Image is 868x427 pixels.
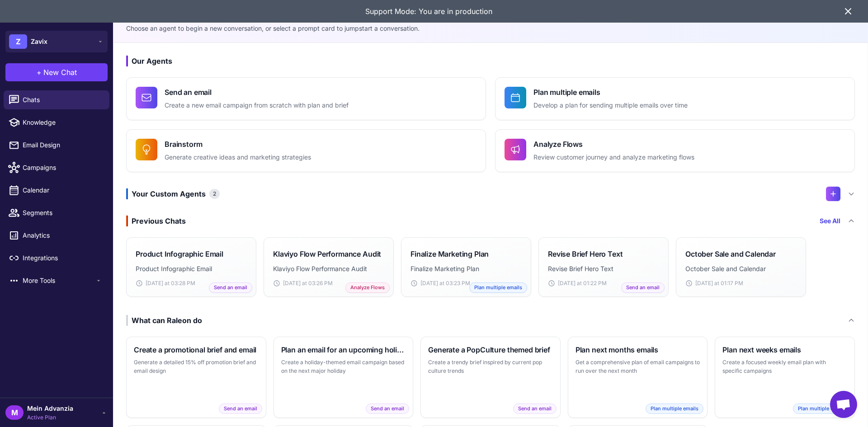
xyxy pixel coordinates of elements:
h3: Generate a PopCulture themed brief [428,344,553,355]
span: Campaigns [23,163,102,173]
span: Send an email [219,404,262,414]
p: Klaviyo Flow Performance Audit [273,264,384,274]
span: Send an email [366,404,409,414]
a: Knowledge [4,113,109,132]
span: + [37,67,42,78]
p: Develop a plan for sending multiple emails over time [533,100,688,111]
span: Send an email [621,282,665,293]
a: Email Design [4,136,109,155]
button: +New Chat [5,63,108,81]
button: BrainstormGenerate creative ideas and marketing strategies [126,129,486,172]
h3: Create a promotional brief and email [134,344,259,355]
div: Open chat [830,391,857,418]
p: Revise Brief Hero Text [548,264,659,274]
div: [DATE] at 01:22 PM [548,279,659,287]
h4: Send an email [165,87,349,98]
button: Plan multiple emailsDevelop a plan for sending multiple emails over time [495,77,855,120]
p: Finalize Marketing Plan [410,264,522,274]
p: Product Infographic Email [136,264,247,274]
h3: Plan next months emails [576,344,700,355]
h3: October Sale and Calendar [685,249,776,259]
h3: Plan an email for an upcoming holiday [281,344,406,355]
p: Generate creative ideas and marketing strategies [165,152,311,163]
div: [DATE] at 01:17 PM [685,279,797,287]
button: Send an emailCreate a new email campaign from scratch with plan and brief [126,77,486,120]
a: See All [820,216,840,226]
h4: Brainstorm [165,139,311,150]
div: M [5,405,24,420]
span: Plan multiple emails [793,404,851,414]
span: Mein Advanzia [27,404,73,413]
span: Plan multiple emails [646,404,703,414]
a: Analytics [4,226,109,245]
div: What can Raleon do [126,315,202,326]
a: Campaigns [4,158,109,177]
button: Plan next weeks emailsCreate a focused weekly email plan with specific campaignsPlan multiple emails [715,337,855,418]
button: Create a promotional brief and emailGenerate a detailed 15% off promotion brief and email designS... [126,337,266,418]
span: 2 [209,189,220,199]
span: Send an email [209,282,252,293]
h3: Revise Brief Hero Text [548,249,623,259]
button: Generate a PopCulture themed briefCreate a trendy brief inspired by current pop culture trendsSen... [420,337,561,418]
div: [DATE] at 03:26 PM [273,279,384,287]
h3: Product Infographic Email [136,249,223,259]
h3: Finalize Marketing Plan [410,249,489,259]
button: Plan an email for an upcoming holidayCreate a holiday-themed email campaign based on the next maj... [274,337,414,418]
button: ZZavix [5,31,108,52]
div: Previous Chats [126,216,186,226]
a: Integrations [4,249,109,267]
p: Create a holiday-themed email campaign based on the next major holiday [281,358,406,375]
h3: Klaviyo Flow Performance Audit [273,249,381,259]
span: New Chat [43,67,77,78]
p: Choose an agent to begin a new conversation, or select a prompt card to jumpstart a conversation. [126,23,855,33]
span: Active Plan [27,413,73,422]
a: Segments [4,203,109,222]
h3: Our Agents [126,56,855,66]
span: Send an email [513,404,557,414]
p: October Sale and Calendar [685,264,797,274]
span: Segments [23,208,102,218]
p: Get a comprehensive plan of email campaigns to run over the next month [576,358,700,375]
span: Knowledge [23,117,102,127]
span: Analytics [23,230,102,240]
span: Integrations [23,253,102,263]
p: Create a trendy brief inspired by current pop culture trends [428,358,553,375]
span: Email Design [23,140,102,150]
span: Chats [23,95,102,105]
span: Analyze Flows [345,282,390,293]
a: Chats [4,90,109,109]
div: [DATE] at 03:28 PM [136,279,247,287]
p: Create a new email campaign from scratch with plan and brief [165,100,349,111]
p: Create a focused weekly email plan with specific campaigns [722,358,847,375]
span: Plan multiple emails [469,282,527,293]
p: Generate a detailed 15% off promotion brief and email design [134,358,259,375]
h3: Your Custom Agents [126,188,220,199]
div: Z [9,34,27,49]
span: More Tools [23,276,95,286]
div: [DATE] at 03:23 PM [410,279,522,287]
p: Review customer journey and analyze marketing flows [533,152,694,163]
button: Analyze FlowsReview customer journey and analyze marketing flows [495,129,855,172]
button: Plan next months emailsGet a comprehensive plan of email campaigns to run over the next monthPlan... [568,337,708,418]
a: Calendar [4,181,109,200]
h3: Plan next weeks emails [722,344,847,355]
h4: Plan multiple emails [533,87,688,98]
h4: Analyze Flows [533,139,694,150]
span: Calendar [23,185,102,195]
span: Zavix [31,37,47,47]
